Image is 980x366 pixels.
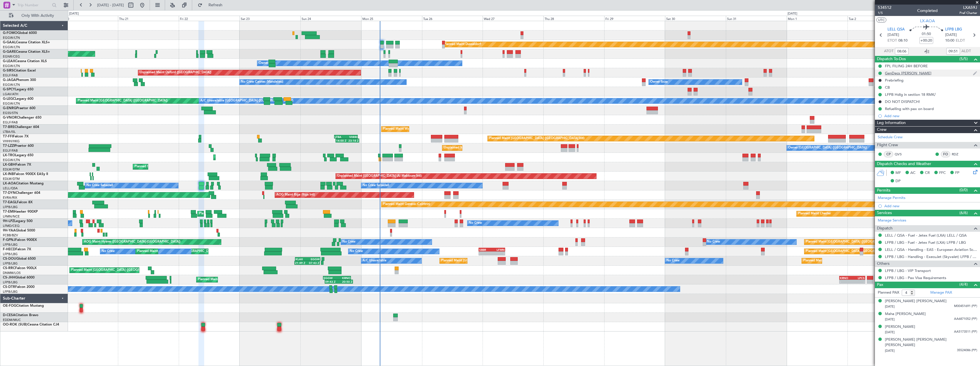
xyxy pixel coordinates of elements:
div: No Crew [707,238,720,246]
span: M00451691 (PP) [954,304,977,309]
div: FO [941,151,950,157]
span: 01:50 [922,31,931,37]
div: LPCS [852,276,865,280]
div: Planned Maint [GEOGRAPHIC_DATA] ([GEOGRAPHIC_DATA]) [806,238,896,246]
a: EGLF/FAB [3,73,18,78]
div: Mon 1 [787,16,848,21]
div: Planned Maint Chester [798,210,831,218]
button: Only With Activity [6,11,62,20]
div: 07:43 Z [307,261,319,265]
span: G-SPCY [3,88,15,91]
a: CS-JHHGlobal 6000 [3,276,35,279]
a: CS-RRCFalcon 900LX [3,267,37,270]
a: G-SIRSCitation Excel [3,69,36,72]
div: 20:50 Z [339,280,352,283]
div: Planned Maint [GEOGRAPHIC_DATA] ([GEOGRAPHIC_DATA]) [78,97,168,105]
div: AOG Maint Riga (Riga Intl) [276,191,315,199]
div: KRNO [840,276,852,280]
span: D-CESA [3,314,15,317]
span: F-GPNJ [3,238,15,242]
div: Unplanned Maint Oxford ([GEOGRAPHIC_DATA]) [140,68,211,77]
span: T7-DYN [3,191,16,195]
div: Refuelling with pax on board [885,106,934,111]
div: - [840,280,852,283]
div: [PERSON_NAME] [PERSON_NAME] [PERSON_NAME] [885,337,977,348]
div: Planned Maint Warsaw ([GEOGRAPHIC_DATA]) [383,125,452,133]
div: No Crew Cannes (Mandelieu) [241,78,283,86]
div: 14:00 Z [336,139,348,142]
span: AC [910,170,915,176]
a: LX-GBHFalcon 7X [3,163,31,166]
span: Refresh [204,3,228,7]
a: G-FOMOGlobal 6000 [3,31,37,35]
span: G-LEAX [3,60,15,63]
div: No Crew Sabadell [87,181,113,190]
span: DP [895,178,901,184]
span: G-JAGA [3,78,16,82]
div: EGGW [308,257,320,261]
div: - [852,280,865,283]
span: G-LEGC [3,97,15,101]
span: G-GARE [3,50,16,54]
a: LFMD/CEQ [3,224,19,228]
div: Wed 27 [483,16,543,21]
a: LX-INBFalcon 900EX EASy II [3,172,48,176]
div: Sun 31 [726,16,787,21]
a: EGGW/LTN [3,36,20,40]
div: Owner [GEOGRAPHIC_DATA] ([GEOGRAPHIC_DATA]) [788,144,867,152]
a: LFPB/LBG [3,280,18,284]
span: Pax [877,282,883,288]
a: Manage Services [878,218,906,223]
a: OO-ROK (SUB)Cessna Citation CJ4 [3,323,59,326]
div: Sat 23 [240,16,300,21]
a: CS-DOUGlobal 6500 [3,257,36,261]
span: ETOT [887,38,897,44]
a: LELL / QSA - Fuel - Jetex Fuel (LXA) LELL / QSA [885,233,967,238]
input: --:-- [895,48,909,55]
a: EGGW/LTN [3,45,20,49]
a: LFPB/LBG [3,261,18,266]
span: Dispatch Checks and Weather [877,161,931,167]
div: Unplanned Maint [GEOGRAPHIC_DATA] (Al Maktoum Intl) [337,172,422,180]
span: ALDT [961,48,971,54]
div: Planned Maint [GEOGRAPHIC_DATA] ([GEOGRAPHIC_DATA]) [198,275,288,284]
span: 35524086 (PP) [957,348,977,353]
a: T7-LZZIPraetor 600 [3,144,34,148]
div: Fri 29 [604,16,665,21]
a: LFPB/LBG [3,243,18,247]
span: LX-GBH [3,163,15,166]
div: Thu 21 [118,16,179,21]
span: G-GAAL [3,41,16,44]
a: T7-FFIFalcon 7X [3,135,29,138]
a: EDLW/DTM [3,177,20,181]
span: T7-LZZI [3,144,15,148]
span: 10:00 [945,38,954,44]
span: OE-FOG [3,304,16,308]
span: LX-INB [3,172,14,176]
span: 1/5 [878,11,891,15]
div: [PERSON_NAME] [PERSON_NAME] [885,298,947,304]
div: No Crew [342,238,356,246]
a: QVS [895,152,907,157]
span: CS-JHH [3,276,15,279]
span: (5/5) [959,56,968,62]
div: Maha [PERSON_NAME] [885,311,926,317]
a: LFPB/LBG [3,252,18,256]
span: [DATE] [885,330,895,334]
a: EGNR/CEG [3,54,20,59]
a: G-JAGAPhenom 300 [3,78,36,82]
img: edit [973,71,977,76]
a: G-GARECessna Citation XLS+ [3,50,50,54]
span: CS-DTR [3,285,15,289]
span: Only With Activity [15,14,60,18]
a: EGLF/FAB [3,149,18,153]
a: G-ENRGPraetor 600 [3,107,35,110]
a: F-GPNJFalcon 900EX [3,238,37,242]
span: (6/6) [959,210,968,216]
a: EVRA/RIX [3,196,17,200]
span: 534512 [878,5,891,11]
div: No Crew [666,257,680,265]
a: Manage Permits [878,195,905,201]
a: EDDM/MUC [3,318,21,322]
a: EGSS/STN [3,111,18,115]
